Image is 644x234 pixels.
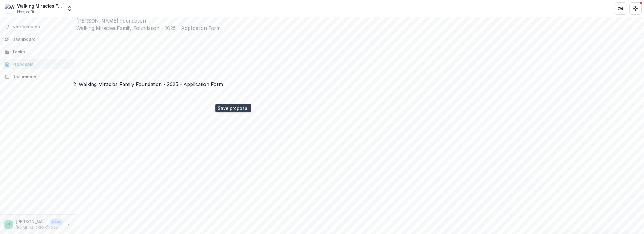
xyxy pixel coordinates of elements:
[12,61,69,67] div: Proposals
[65,221,72,228] button: More
[2,34,74,44] a: Dashboard
[16,218,48,225] p: [PERSON_NAME]
[629,2,642,15] button: Get Help
[17,9,34,15] span: Nonprofit
[12,49,69,55] div: Tasks
[615,2,627,15] button: Partners
[2,47,74,57] a: Tasks
[16,225,63,230] p: [EMAIL_ADDRESS][DOMAIN_NAME]
[12,24,71,30] span: Notifications
[50,219,63,225] p: User
[76,24,644,32] h2: Walking Miracles Family Foundation - 2025 - Application Form
[5,4,15,13] img: Walking Miracles Family Foundation
[65,2,74,15] button: Open entity switcher
[2,72,74,82] a: Documents
[17,3,63,9] div: Walking Miracles Family Foundation
[12,74,69,80] div: Documents
[2,22,74,32] button: Notifications
[79,81,223,88] div: Walking Miracles Family Foundation - 2025 - Application Form
[76,17,644,24] div: [PERSON_NAME] Foundation
[2,59,74,69] a: Proposals
[12,36,69,42] div: Dashboard
[6,222,11,226] div: James Keresztury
